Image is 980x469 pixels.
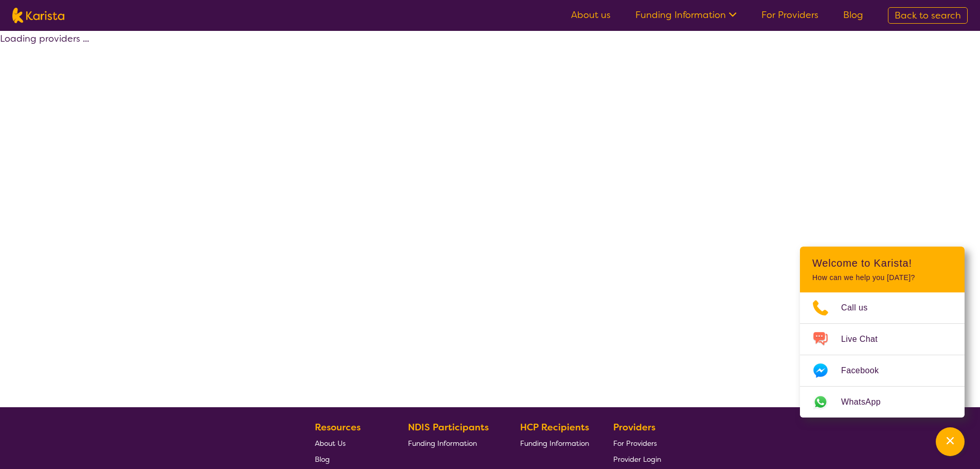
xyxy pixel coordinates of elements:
[613,439,657,448] span: For Providers
[408,439,477,448] span: Funding Information
[841,300,880,316] span: Call us
[613,455,661,464] span: Provider Login
[315,435,384,451] a: About Us
[841,363,891,378] span: Facebook
[613,421,655,433] b: Providers
[800,292,965,418] ul: Choose channel
[812,273,952,282] p: How can we help you [DATE]?
[520,439,589,448] span: Funding Information
[408,421,489,433] b: NDIS Participants
[315,439,346,448] span: About Us
[841,394,893,410] span: WhatsApp
[315,451,384,467] a: Blog
[571,9,611,21] a: About us
[315,455,330,464] span: Blog
[315,421,361,433] b: Resources
[613,451,661,467] a: Provider Login
[843,9,863,21] a: Blog
[635,9,737,21] a: Funding Information
[841,332,890,347] span: Live Chat
[520,435,589,451] a: Funding Information
[888,7,968,24] a: Back to search
[812,257,952,269] h2: Welcome to Karista!
[800,387,965,418] a: Web link opens in a new tab.
[761,9,818,21] a: For Providers
[613,435,661,451] a: For Providers
[408,435,496,451] a: Funding Information
[936,427,965,456] button: Channel Menu
[12,8,64,23] img: Karista logo
[800,247,965,418] div: Channel Menu
[895,9,961,22] span: Back to search
[520,421,589,433] b: HCP Recipients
